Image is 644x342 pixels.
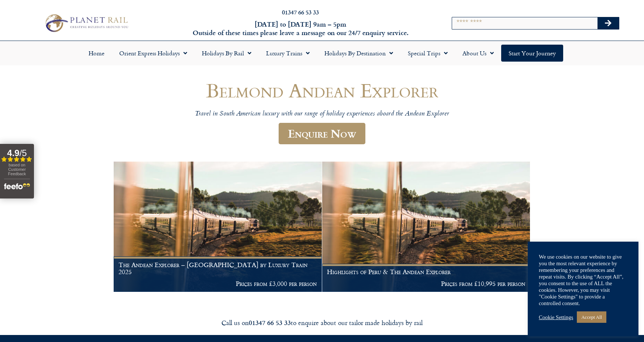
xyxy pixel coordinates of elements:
[81,45,112,62] a: Home
[327,268,525,276] h1: Highlights of Peru & The Andean Explorer
[279,123,365,145] a: Enquire Now
[539,253,627,307] div: We use cookies on our website to give you the most relevant experience by remembering your prefer...
[101,79,544,101] h1: Belmond Andean Explorer
[173,20,427,37] h6: [DATE] to [DATE] 9am – 5pm Outside of these times please leave a message on our 24/7 enquiry serv...
[282,8,319,16] a: 01347 66 53 33
[501,45,563,62] a: Start your Journey
[455,45,501,62] a: About Us
[118,280,317,287] p: Prices from £3,000 per person
[597,17,619,29] button: Search
[539,314,573,321] a: Cookie Settings
[327,280,525,287] p: Prices from £10,995 per person
[101,110,544,118] p: Travel in South American luxury with our range of holiday experiences aboard the Andean Explorer
[114,162,322,292] a: The Andean Explorer – [GEOGRAPHIC_DATA] by Luxury Train 2025 Prices from £3,000 per person
[317,45,400,62] a: Holidays by Destination
[118,261,317,276] h1: The Andean Explorer – [GEOGRAPHIC_DATA] by Luxury Train 2025
[577,311,606,323] a: Accept All
[249,318,291,327] strong: 01347 66 53 33
[116,318,529,327] div: Call us on to enquire about our tailor made holidays by rail
[259,45,317,62] a: Luxury Trains
[4,45,640,62] nav: Menu
[322,162,531,292] a: Highlights of Peru & The Andean Explorer Prices from £10,995 per person
[112,45,194,62] a: Orient Express Holidays
[42,12,130,34] img: Planet Rail Train Holidays Logo
[400,45,455,62] a: Special Trips
[194,45,259,62] a: Holidays by Rail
